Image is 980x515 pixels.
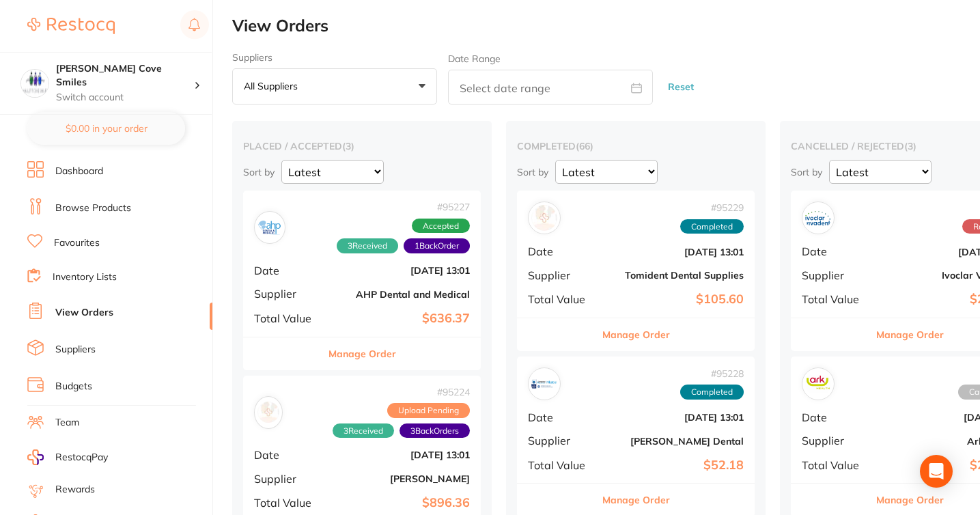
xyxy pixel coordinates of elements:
a: Browse Products [55,201,131,215]
span: Date [528,245,596,257]
a: Inventory Lists [53,270,117,284]
button: Manage Order [328,337,396,370]
a: RestocqPay [27,449,108,465]
span: Supplier [802,269,870,281]
b: [DATE] 13:01 [333,449,470,460]
span: Date [254,264,322,277]
span: Supplier [528,269,596,281]
img: Erskine Dental [531,371,557,397]
img: Restocq Logo [27,18,115,34]
span: Back orders [404,238,470,253]
b: [DATE] 13:01 [333,265,470,276]
b: Tomident Dental Supplies [607,270,744,281]
span: Date [254,449,322,461]
a: Rewards [55,483,95,497]
div: Open Intercom Messenger [920,455,953,488]
h2: placed / accepted ( 3 ) [243,140,481,152]
b: $636.37 [333,311,470,326]
span: Total Value [528,459,596,471]
span: Supplier [802,434,870,447]
span: Supplier [528,434,596,447]
span: Completed [680,385,744,400]
span: Total Value [528,293,596,305]
span: RestocqPay [55,451,108,464]
h4: Hallett Cove Smiles [56,62,194,89]
a: Dashboard [55,165,103,178]
span: # 95227 [285,201,470,212]
button: Reset [664,69,698,105]
button: All suppliers [232,68,437,105]
button: Manage Order [876,318,944,351]
a: Suppliers [55,343,96,357]
span: Date [802,411,870,423]
a: Budgets [55,380,92,393]
span: Date [802,245,870,257]
img: Ivoclar Vivadent [805,205,831,231]
b: $52.18 [607,458,744,473]
img: AHP Dental and Medical [257,215,282,240]
label: Suppliers [232,52,437,63]
span: Total Value [254,497,322,509]
span: Total Value [254,312,322,324]
span: # 95228 [680,368,744,379]
p: Sort by [791,166,822,178]
span: Received [337,238,398,253]
span: Date [528,411,596,423]
h2: completed ( 66 ) [517,140,755,152]
span: # 95224 [283,387,470,398]
img: Tomident Dental Supplies [531,205,557,231]
img: Ark Health [805,371,831,397]
span: Total Value [802,459,870,471]
p: Sort by [517,166,548,178]
button: $0.00 in your order [27,112,185,145]
img: RestocqPay [27,449,44,465]
b: [DATE] 13:01 [607,247,744,257]
b: [DATE] 13:01 [607,412,744,423]
span: Accepted [412,219,470,234]
span: # 95229 [680,202,744,213]
span: Total Value [802,293,870,305]
a: Restocq Logo [27,10,115,42]
a: Favourites [54,236,100,250]
img: Henry Schein Halas [257,402,279,423]
p: Sort by [243,166,275,178]
label: Date Range [448,53,501,64]
a: Team [55,416,79,430]
p: Switch account [56,91,194,105]
span: Received [333,423,394,439]
span: Supplier [254,473,322,485]
b: [PERSON_NAME] Dental [607,436,744,447]
img: Hallett Cove Smiles [21,70,48,97]
b: $896.36 [333,496,470,510]
input: Select date range [448,70,653,105]
h2: View Orders [232,16,980,36]
b: $105.60 [607,292,744,307]
span: Upload Pending [387,403,470,418]
a: View Orders [55,306,113,320]
span: Back orders [400,423,470,439]
p: All suppliers [244,80,303,92]
button: Manage Order [602,318,670,351]
span: Completed [680,219,744,234]
span: Supplier [254,288,322,300]
b: AHP Dental and Medical [333,289,470,300]
div: AHP Dental and Medical#952273Received1BackOrderAcceptedDate[DATE] 13:01SupplierAHP Dental and Med... [243,191,481,370]
b: [PERSON_NAME] [333,473,470,484]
